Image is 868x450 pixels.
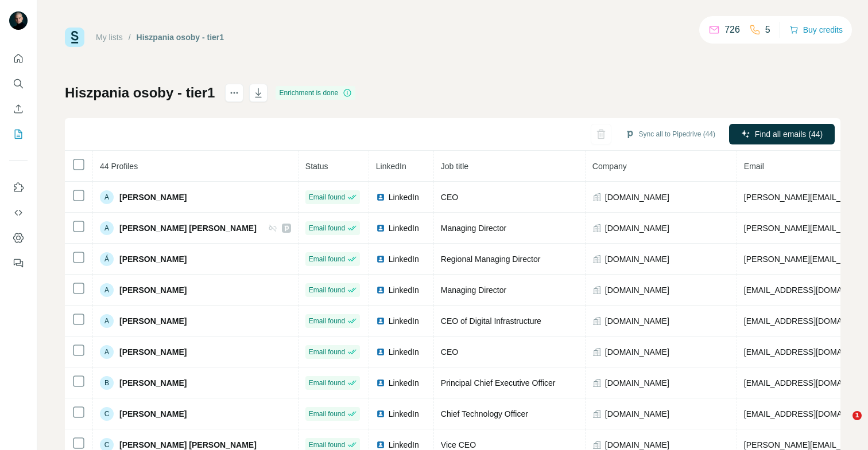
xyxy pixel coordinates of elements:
div: A [100,190,114,204]
span: [PERSON_NAME] [119,315,187,327]
button: Buy credits [789,22,843,38]
span: [DOMAIN_NAME] [605,253,669,265]
span: Email found [309,192,345,202]
span: [DOMAIN_NAME] [605,222,669,234]
span: CEO [441,193,458,202]
img: LinkedIn logo [376,409,385,418]
img: LinkedIn logo [376,193,385,202]
span: Find all emails (44) [755,128,823,140]
div: A [100,221,114,235]
span: Managing Director [441,285,506,295]
span: [DOMAIN_NAME] [605,315,669,327]
button: Feedback [9,253,28,273]
span: CEO of Digital Infrastructure [441,316,541,326]
span: [DOMAIN_NAME] [605,377,669,389]
span: LinkedIn [389,315,419,327]
span: Managing Director [441,224,506,233]
span: Status [305,162,328,171]
span: 1 [852,411,862,420]
img: LinkedIn logo [376,440,385,449]
span: Company [592,162,627,171]
span: Email found [309,409,345,419]
span: Email found [309,223,345,233]
span: LinkedIn [389,377,419,389]
span: [PERSON_NAME] [119,191,187,203]
button: My lists [9,124,28,144]
button: Use Surfe on LinkedIn [9,177,28,198]
span: Vice CEO [441,440,476,449]
button: Dashboard [9,228,28,248]
div: Hiszpania osoby - tier1 [137,32,224,43]
span: [PERSON_NAME] [PERSON_NAME] [119,222,257,234]
span: Principal Chief Executive Officer [441,378,556,388]
button: Use Surfe API [9,202,28,223]
div: A [100,345,114,359]
span: [PERSON_NAME] [119,377,187,389]
button: Quick start [9,48,28,69]
img: LinkedIn logo [376,224,385,233]
span: Email found [309,440,345,450]
img: LinkedIn logo [376,316,385,326]
div: Enrichment is done [276,86,355,100]
span: Regional Managing Director [441,255,541,264]
span: LinkedIn [389,253,419,265]
span: Email found [309,254,345,264]
span: LinkedIn [376,162,406,171]
p: 726 [724,23,740,37]
p: 5 [765,23,770,37]
button: Search [9,73,28,94]
button: actions [225,84,243,102]
button: Find all emails (44) [729,124,835,144]
span: Chief Technology Officer [441,409,528,418]
span: [PERSON_NAME] [119,346,187,358]
img: LinkedIn logo [376,285,385,295]
span: [DOMAIN_NAME] [605,408,669,420]
span: 44 Profiles [100,162,138,171]
iframe: Intercom live chat [829,411,857,439]
span: Email found [309,316,345,326]
img: Avatar [9,11,28,30]
span: Email [744,162,764,171]
span: [PERSON_NAME] [119,253,187,265]
span: LinkedIn [389,222,419,234]
span: LinkedIn [389,346,419,358]
img: LinkedIn logo [376,378,385,388]
div: A [100,283,114,297]
span: LinkedIn [389,408,419,420]
span: [DOMAIN_NAME] [605,346,669,358]
span: Email found [309,347,345,357]
span: Email found [309,285,345,295]
span: [DOMAIN_NAME] [605,284,669,296]
button: Sync all to Pipedrive (44) [617,126,723,143]
div: C [100,407,114,421]
span: LinkedIn [389,284,419,296]
span: [PERSON_NAME] [119,284,187,296]
div: B [100,376,114,390]
button: Enrich CSV [9,99,28,119]
span: Email found [309,378,345,388]
a: My lists [96,33,123,42]
img: Surfe Logo [65,28,84,47]
span: CEO [441,347,458,357]
span: Job title [441,162,468,171]
div: Á [100,252,114,266]
h1: Hiszpania osoby - tier1 [65,84,215,102]
img: LinkedIn logo [376,347,385,357]
span: LinkedIn [389,191,419,203]
span: [DOMAIN_NAME] [605,191,669,203]
li: / [129,32,131,43]
span: [PERSON_NAME] [119,408,187,420]
img: LinkedIn logo [376,255,385,264]
div: A [100,314,114,328]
